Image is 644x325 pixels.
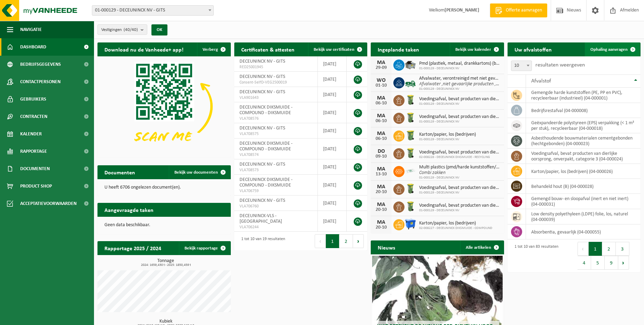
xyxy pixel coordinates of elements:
[585,42,640,56] a: Ophaling aanvragen
[419,150,501,155] span: Voedingsafval, bevat producten van dierlijke oorsprong, onverpakt, categorie 3
[239,198,285,203] span: DECEUNINCK NV - GITS
[405,183,416,195] img: WB-0140-HPE-GN-50
[490,3,547,17] a: Offerte aanvragen
[20,177,52,195] span: Product Shop
[239,162,285,167] span: DECEUNINCK NV - GITS
[419,66,501,71] span: 01-000129 - DECEUNINCK NV
[371,240,402,254] h2: Nieuws
[419,176,501,180] span: 01-000129 - DECEUNINCK NV
[239,177,292,188] span: DECEUNINCK DIKSMUIDE - COMPOUND - DIKSMUIDE
[234,42,301,56] h2: Certificaten & attesten
[419,87,501,91] span: 01-000129 - DECEUNINCK NV
[20,143,47,160] span: Rapportage
[239,59,285,64] span: DECEUNINCK NV - GITS
[20,56,61,73] span: Bedrijfsgegevens
[374,207,388,212] div: 20-10
[405,129,416,141] img: WB-0240-HPE-GN-50
[318,123,347,138] td: [DATE]
[531,78,551,84] span: Afvalstof
[419,114,501,120] span: Voedingsafval, bevat producten van dierlijke oorsprong, onverpakt, categorie 3
[374,166,388,172] div: MA
[151,24,167,35] button: OK
[20,21,42,38] span: Navigatie
[405,58,416,70] img: WB-5000-GAL-GY-01
[374,184,388,190] div: MA
[374,149,388,154] div: DO
[526,118,641,133] td: geëxpandeerde polystyreen (EPS) verpakking (< 1 m² per stuk), recycleerbaar (04-000018)
[174,170,218,175] span: Bekijk uw documenten
[239,131,312,137] span: VLA708575
[504,7,544,14] span: Offerte aanvragen
[92,5,214,16] span: 01-000129 - DECEUNINCK NV - GITS
[92,6,213,15] span: 01-000129 - DECEUNINCK NV - GITS
[374,136,388,141] div: 06-10
[179,241,230,255] a: Bekijk rapportage
[578,242,589,256] button: Previous
[419,185,501,191] span: Voedingsafval, bevat producten van dierlijke oorsprong, onverpakt, categorie 3
[419,137,476,142] span: 01-000129 - DECEUNINCK NV
[318,72,347,87] td: [DATE]
[526,149,641,164] td: voedingsafval, bevat producten van dierlijke oorsprong, onverpakt, categorie 3 (04-000024)
[239,204,312,209] span: VLA706760
[97,241,168,255] h2: Rapportage 2025 / 2024
[602,242,616,256] button: 2
[239,213,282,224] span: DECEUNINCK-VLS - [GEOGRAPHIC_DATA]
[20,90,46,108] span: Gebruikers
[419,221,492,226] span: Karton/papier, los (bedrijven)
[239,89,285,95] span: DECEUNINCK NV - GITS
[20,125,42,143] span: Kalender
[419,203,501,208] span: Voedingsafval, bevat producten van dierlijke oorsprong, onverpakt, categorie 3
[318,102,347,123] td: [DATE]
[239,224,312,230] span: VLA706244
[511,241,558,270] div: 1 tot 10 van 83 resultaten
[124,27,138,32] count: (40/40)
[308,42,367,56] a: Bekijk uw certificaten
[526,209,641,224] td: low density polyethyleen (LDPE) folie, los, naturel (04-000039)
[419,120,501,124] span: 01-000129 - DECEUNINCK NV
[374,225,388,230] div: 20-10
[374,65,388,70] div: 29-09
[318,87,347,102] td: [DATE]
[97,24,147,35] button: Vestigingen(40/40)
[511,61,532,71] span: 10
[526,103,641,118] td: bedrijfsrestafval (04-000008)
[20,73,61,90] span: Contactpersonen
[101,259,231,267] h3: Tonnage
[374,202,388,207] div: MA
[169,165,230,179] a: Bekijk uw documenten
[353,234,364,248] button: Next
[374,190,388,195] div: 20-10
[239,64,312,70] span: RED25001945
[101,263,231,267] span: 2024: 1659,430 t - 2025: 1850,459 t
[197,42,230,56] button: Verberg
[405,165,416,177] img: LP-SK-00500-LPE-16
[20,38,46,56] span: Dashboard
[419,132,476,137] span: Karton/papier, los (bedrijven)
[405,200,416,212] img: WB-0140-HPE-GN-50
[419,226,492,230] span: 02-008227 - DECEUNINCK DIKSMUIDE - COMPOUND
[101,25,138,35] span: Vestigingen
[419,170,446,175] i: Combi zakken
[374,172,388,177] div: 13-10
[97,165,142,179] h2: Documenten
[97,56,231,156] img: Download de VHEPlus App
[239,188,312,194] span: VLA706759
[239,105,292,116] span: DECEUNINCK DIKSMUIDE - COMPOUND - DIKSMUIDE
[589,242,602,256] button: 1
[339,234,353,248] button: 2
[239,74,285,79] span: DECEUNINCK NV - GITS
[374,101,388,106] div: 06-10
[526,88,641,103] td: gemengde harde kunststoffen (PE, PP en PVC), recycleerbaar (industrieel) (04-000001)
[419,155,501,159] span: 02-008228 - DECEUNINCK DIKSMUIDE - RECYCLING
[374,119,388,124] div: 06-10
[405,112,416,124] img: WB-0140-HPE-GN-50
[239,141,292,152] span: DECEUNINCK DIKSMUIDE - COMPOUND - DIKSMUIDE
[526,164,641,179] td: karton/papier, los (bedrijven) (04-000026)
[374,83,388,88] div: 01-10
[419,61,501,66] span: Pmd (plastiek, metaal, drankkartons) (bedrijven)
[405,94,416,106] img: WB-0140-HPE-GN-50
[590,47,628,52] span: Ophaling aanvragen
[405,147,416,159] img: WB-0140-HPE-GN-50
[405,76,416,88] img: BL-LQ-LV
[605,256,618,270] button: 9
